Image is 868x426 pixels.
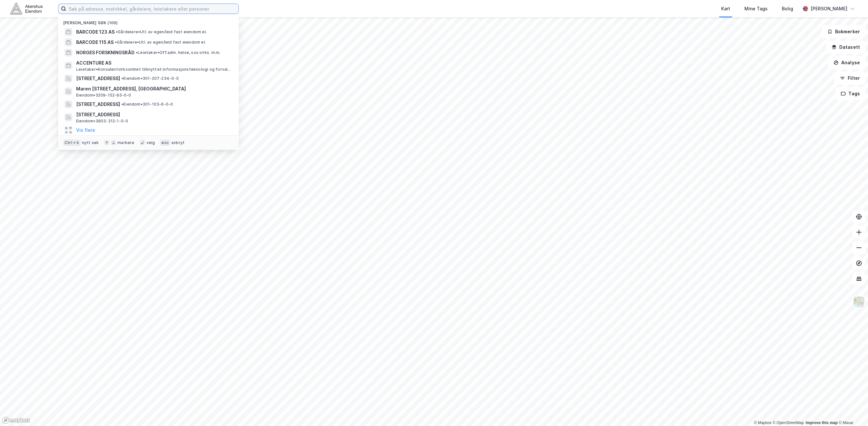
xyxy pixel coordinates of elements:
[10,3,43,14] img: akershus-eiendom-logo.9091f326c980b4bce74ccdd9f866810c.svg
[76,119,128,124] span: Eiendom • 3903-312-1-0-0
[136,50,220,55] span: Leietaker • Off.adm. helse, sos.virks. m.m.
[116,29,207,35] span: Gårdeiere • Utl. av egen/leid fast eiendom el.
[63,140,81,146] div: Ctrl + k
[853,296,865,308] img: Z
[836,395,868,426] div: Kontrollprogram for chat
[171,140,185,145] div: avbryt
[76,67,232,72] span: Leietaker • Konsulentvirksomhet tilknyttet informasjonsteknologi og forvaltning og drift av IT-sy...
[826,41,865,54] button: Datasett
[76,38,114,46] span: BARCODE 115 AS
[58,15,239,27] div: [PERSON_NAME] søk (100)
[121,76,179,81] span: Eiendom • 301-207-234-0-0
[806,421,838,425] a: Improve this map
[160,140,170,146] div: esc
[146,140,155,145] div: velg
[76,49,135,57] span: NORGES FORSKNINGSRÅD
[754,421,772,425] a: Mapbox
[2,417,30,424] a: Mapbox homepage
[76,59,231,67] span: ACCENTURE AS
[744,5,768,13] div: Mine Tags
[121,76,123,81] span: •
[76,75,120,82] span: [STREET_ADDRESS]
[822,25,865,38] button: Bokmerker
[76,85,231,93] span: Maren [STREET_ADDRESS], [GEOGRAPHIC_DATA]
[835,87,865,100] button: Tags
[66,4,238,14] input: Søk på adresse, matrikkel, gårdeiere, leietakere eller personer
[82,140,99,145] div: nytt søk
[136,50,138,55] span: •
[828,56,865,69] button: Analyse
[811,5,847,13] div: [PERSON_NAME]
[117,140,134,145] div: markere
[834,72,865,85] button: Filter
[76,111,231,119] span: [STREET_ADDRESS]
[76,100,120,108] span: [STREET_ADDRESS]
[116,29,118,34] span: •
[721,5,730,13] div: Kart
[115,40,206,45] span: Gårdeiere • Utl. av egen/leid fast eiendom el.
[76,28,115,36] span: BARCODE 123 AS
[121,102,173,107] span: Eiendom • 301-103-6-0-0
[773,421,804,425] a: OpenStreetMap
[115,40,117,45] span: •
[76,126,95,134] button: Vis flere
[76,93,131,98] span: Eiendom • 3209-152-95-0-0
[121,102,123,107] span: •
[836,395,868,426] iframe: Chat Widget
[782,5,793,13] div: Bolig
